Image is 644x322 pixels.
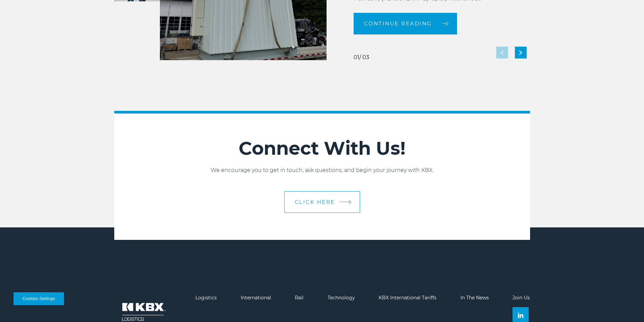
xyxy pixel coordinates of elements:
a: International [241,295,271,301]
p: We encourage you to get in touch, ask questions, and begin your journey with KBX. [114,166,530,174]
a: Continue reading arrow arrow [354,13,457,34]
span: Continue reading [364,21,432,26]
button: Cookies Settings [14,292,64,305]
a: Logistics [195,295,217,301]
a: In The News [460,295,489,301]
a: Join Us [512,295,530,301]
img: next slide [519,50,522,55]
a: CLICK HERE arrow arrow [284,191,360,213]
a: Rail [295,295,304,301]
h2: Connect With Us! [114,137,530,159]
img: arrow [349,200,352,204]
div: Next slide [515,47,527,58]
a: Technology [328,295,355,301]
span: 01 [354,54,359,60]
img: Linkedin [518,313,523,318]
span: CLICK HERE [295,199,335,204]
div: / 03 [354,55,369,60]
a: KBX International Tariffs [379,295,436,301]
